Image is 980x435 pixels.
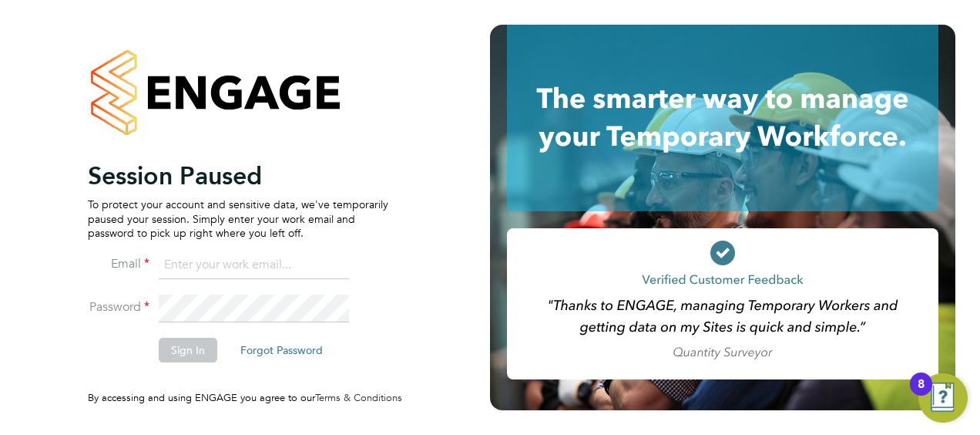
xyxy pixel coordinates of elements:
p: To protect your account and sensitive data, we've temporarily paused your session. Simply enter y... [88,197,388,240]
h2: Session Paused [88,160,388,191]
input: Enter your work email... [159,251,349,279]
button: Forgot Password [228,338,335,362]
button: Sign In [159,338,217,362]
span: By accessing and using ENGAGE you agree to our [88,391,402,404]
label: Password [88,299,149,315]
label: Email [88,256,149,272]
button: Open Resource Center, 8 new notifications [918,373,968,423]
div: 8 [918,384,925,404]
a: Terms & Conditions [315,391,402,404]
